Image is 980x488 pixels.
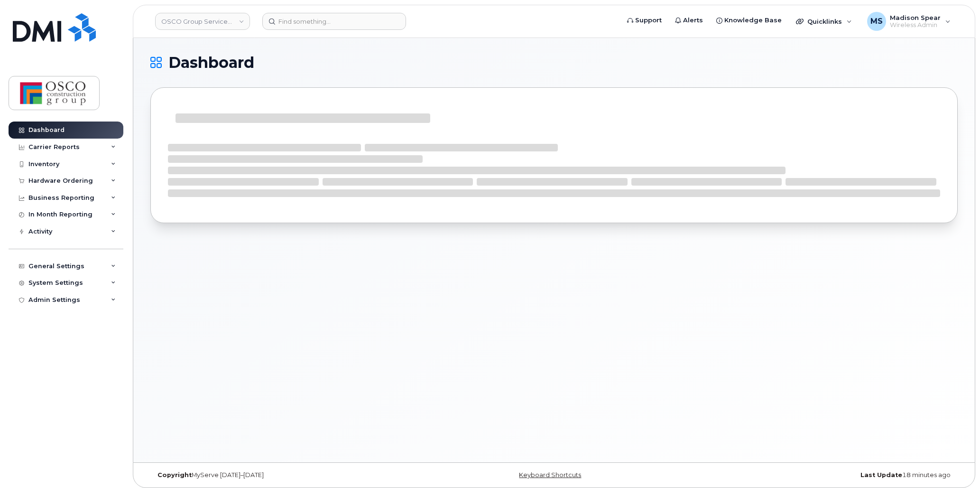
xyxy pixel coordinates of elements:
span: Dashboard [168,56,254,70]
strong: Copyright [157,471,192,479]
a: Keyboard Shortcuts [519,471,581,479]
strong: Last Update [860,471,902,479]
div: MyServe [DATE]–[DATE] [150,471,419,479]
div: 18 minutes ago [689,471,958,479]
